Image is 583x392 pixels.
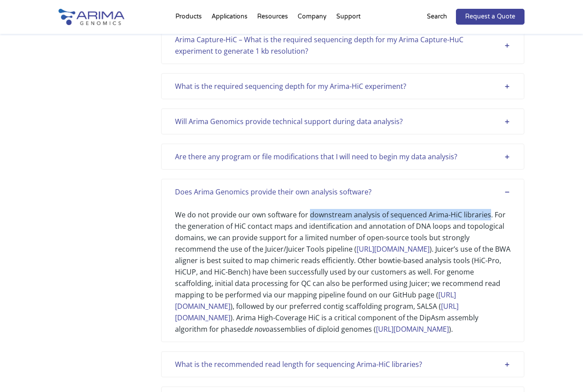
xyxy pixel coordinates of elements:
div: We do not provide our own software for downstream analysis of sequenced Arima-HiC libraries. For ... [175,198,510,335]
div: Arima Capture-HiC – What is the required sequencing depth for my Arima Capture-HuC experiment to ... [175,34,510,57]
div: What is the required sequencing depth for my Arima-HiC experiment? [175,81,510,92]
a: [URL][DOMAIN_NAME] [357,244,430,254]
a: [URL][DOMAIN_NAME] [175,290,456,311]
p: Search [427,11,447,22]
em: de novo [245,324,270,334]
a: [URL][DOMAIN_NAME] [376,324,449,334]
a: Request a Quote [456,9,525,25]
a: [URL][DOMAIN_NAME] [175,301,459,322]
div: Are there any program or file modifications that I will need to begin my data analysis? [175,151,510,162]
div: Does Arima Genomics provide their own analysis software? [175,186,510,198]
img: Arima-Genomics-logo [58,9,124,25]
div: What is the recommended read length for sequencing Arima-HiC libraries? [175,359,510,370]
div: Will Arima Genomics provide technical support during data analysis? [175,116,510,127]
